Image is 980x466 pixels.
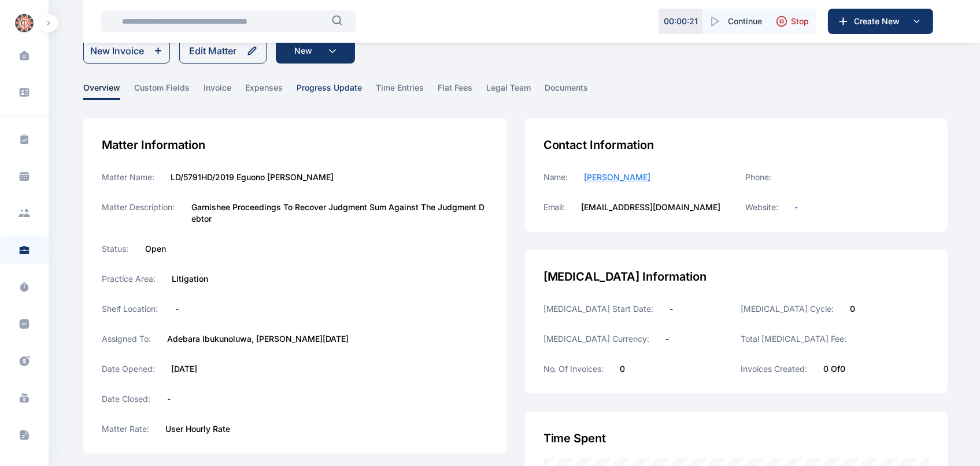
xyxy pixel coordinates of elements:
[102,202,175,225] label: Matter Description:
[145,243,166,255] label: Open
[102,172,154,183] label: Matter Name:
[620,363,626,375] label: 0
[543,172,568,183] label: Name:
[102,393,151,405] label: Date Closed:
[486,82,545,100] a: legal team
[745,172,771,183] label: Phone:
[171,172,334,183] label: LD/5791HD/2019 Eguono [PERSON_NAME]
[191,202,487,225] label: Garnishee Proceedings To Recover Judgment Sum Against The Judgment Debtor
[828,9,933,34] button: Create New
[741,363,807,375] label: Invoices Created:
[794,202,798,213] a: -
[204,82,231,100] span: invoice
[83,82,134,100] a: overview
[543,269,929,285] div: [MEDICAL_DATA] Information
[438,82,472,100] span: flat fees
[543,137,929,153] div: Contact Information
[102,303,159,315] label: Shelf Location:
[165,423,230,435] label: User Hourly Rate
[376,82,424,100] span: time entries
[543,430,929,446] div: Time Spent
[175,303,179,315] label: -
[102,333,151,345] label: Assigned To:
[204,82,245,100] a: invoice
[189,44,236,58] div: Edit Matter
[102,273,156,285] label: Practice Area:
[83,38,170,64] button: New Invoice
[276,38,355,64] button: New
[543,363,604,375] label: No. of Invoices:
[102,363,155,375] label: Date Opened:
[172,273,208,285] label: Litigation
[543,202,565,213] label: Email:
[167,393,171,405] label: -
[702,9,769,34] button: Continue
[102,423,149,435] label: Matter Rate:
[791,16,809,27] span: Stop
[741,333,846,345] label: Total [MEDICAL_DATA] Fee:
[134,82,204,100] a: custom fields
[728,16,762,27] span: Continue
[102,137,487,153] div: Matter Information
[666,333,670,345] label: -
[849,16,909,27] span: Create New
[171,363,197,375] label: [DATE]
[167,333,349,345] label: Adebara ibukunoluwa, [PERSON_NAME][DATE]
[376,82,438,100] a: time entries
[179,38,267,64] button: Edit Matter
[245,82,283,100] span: expenses
[438,82,486,100] a: flat fees
[486,82,531,100] span: legal team
[670,303,674,315] label: -
[769,9,816,34] button: Stop
[664,16,698,27] p: 00 : 00 : 21
[585,172,651,182] span: [PERSON_NAME]
[745,202,778,213] label: Website:
[102,243,129,255] label: Status:
[90,44,144,58] div: New Invoice
[543,333,650,345] label: [MEDICAL_DATA] Currency:
[83,82,120,100] span: overview
[741,303,834,315] label: [MEDICAL_DATA] Cycle:
[297,82,362,100] span: progress update
[545,82,588,100] span: documents
[823,363,845,375] label: 0 of 0
[245,82,297,100] a: expenses
[297,82,376,100] a: progress update
[543,303,654,315] label: [MEDICAL_DATA] Start Date:
[850,303,855,315] label: 0
[545,82,602,100] a: documents
[585,172,651,183] a: [PERSON_NAME]
[582,202,721,213] label: [EMAIL_ADDRESS][DOMAIN_NAME]
[134,82,190,100] span: custom fields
